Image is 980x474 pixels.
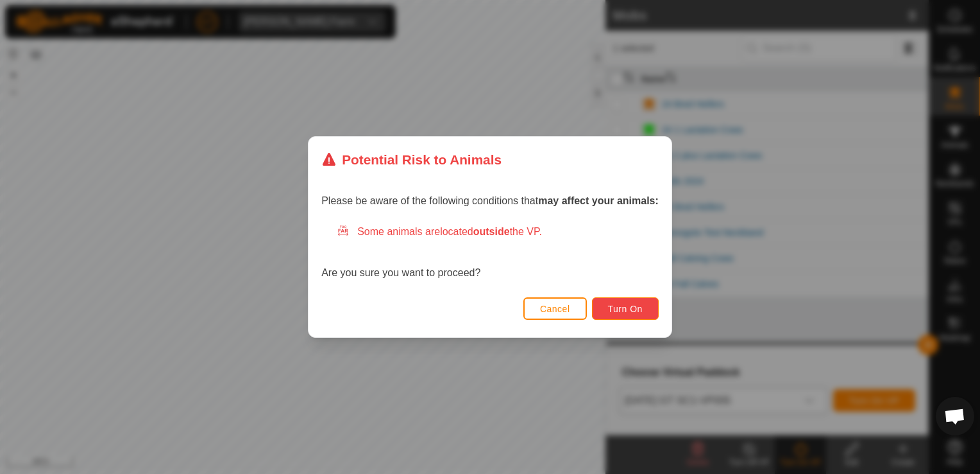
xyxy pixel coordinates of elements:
strong: may affect your animals: [538,195,659,206]
span: Cancel [540,304,570,314]
button: Turn On [592,297,659,320]
strong: outside [473,226,510,237]
div: Potential Risk to Animals [321,150,502,170]
div: Some animals are [337,224,659,240]
span: Turn On [608,304,643,314]
div: Are you sure you want to proceed? [321,224,659,281]
span: Please be aware of the following conditions that [321,195,659,206]
span: located the VP. [440,226,542,237]
div: Open chat [936,397,974,435]
button: Cancel [523,297,587,320]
